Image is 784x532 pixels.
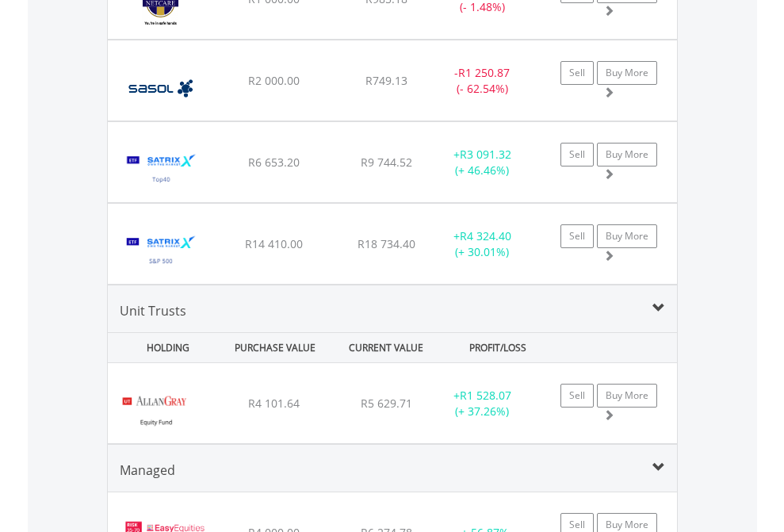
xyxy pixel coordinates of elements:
[361,396,412,411] span: R5 629.71
[460,388,511,403] span: R1 528.07
[433,228,532,260] div: + (+ 30.01%)
[433,388,532,419] div: + (+ 37.26%)
[597,384,657,408] a: Buy More
[460,147,511,162] span: R3 091.32
[458,65,510,80] span: R1 250.87
[248,73,300,88] span: R2 000.00
[116,383,196,439] img: UT.ZA.AGEC.png
[116,60,205,117] img: EQU.ZA.SOL.png
[361,155,412,170] span: R9 744.52
[460,228,511,243] span: R4 324.40
[116,224,207,280] img: EQU.ZA.STX500.png
[444,333,552,362] div: PROFIT/LOSS
[120,302,186,320] span: Unit Trusts
[221,333,329,362] div: PURCHASE VALUE
[245,236,303,251] span: R14 410.00
[597,143,657,166] a: Buy More
[358,236,415,251] span: R18 734.40
[109,333,217,362] div: HOLDING
[120,461,175,479] span: Managed
[248,396,300,411] span: R4 101.64
[116,142,207,198] img: EQU.ZA.STX40.png
[597,224,657,248] a: Buy More
[433,65,532,97] div: - (- 62.54%)
[560,224,594,248] a: Sell
[560,384,594,408] a: Sell
[365,73,407,88] span: R749.13
[560,143,594,166] a: Sell
[332,333,440,362] div: CURRENT VALUE
[597,61,657,85] a: Buy More
[433,147,532,178] div: + (+ 46.46%)
[248,155,300,170] span: R6 653.20
[560,61,594,85] a: Sell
